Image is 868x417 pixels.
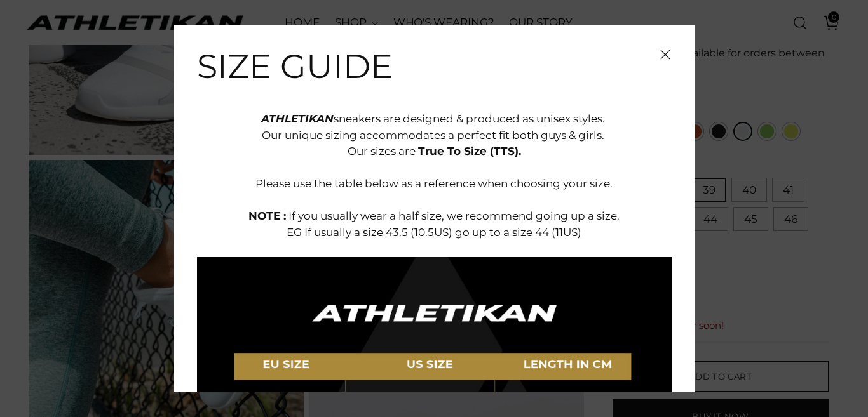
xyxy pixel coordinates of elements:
div: Please use the table below as a reference when choosing your size. [197,176,672,208]
button: Close [659,48,672,61]
strong: NOTE : [248,209,286,222]
strong: True To Size (TTS). [418,145,521,157]
h2: Size Guide [197,48,672,85]
strong: ATHLETIKAN [261,112,334,125]
div: If you usually wear a half size, we recommend going up a size. [197,208,672,225]
div: sneakers are designed & produced as unisex styles. Our unique sizing accommodates a perfect fit b... [197,95,672,176]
